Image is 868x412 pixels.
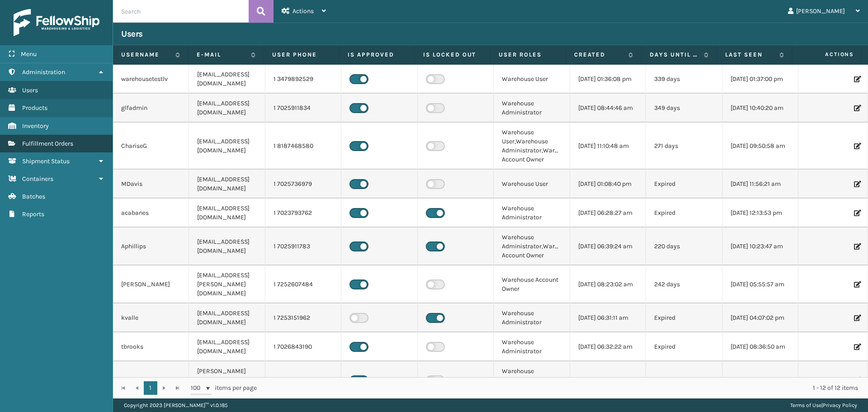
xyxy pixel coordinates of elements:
[494,227,570,265] td: Warehouse Administrator,Warehouse Account Owner
[646,265,722,303] td: 242 days
[570,65,646,94] td: [DATE] 01:36:08 pm
[113,361,189,399] td: jweatherholt
[423,51,482,59] label: Is Locked Out
[570,170,646,199] td: [DATE] 01:08:40 pm
[265,303,341,332] td: 1 7253151962
[191,384,204,393] span: 100
[722,332,798,361] td: [DATE] 08:36:50 am
[22,175,53,183] span: Containers
[570,265,646,303] td: [DATE] 08:23:02 am
[570,303,646,332] td: [DATE] 06:31:11 am
[854,143,859,149] i: Edit
[22,157,70,165] span: Shipment Status
[722,199,798,227] td: [DATE] 12:13:53 pm
[348,51,406,59] label: Is Approved
[144,381,157,395] a: 1
[722,303,798,332] td: [DATE] 04:07:02 pm
[121,51,171,59] label: Username
[494,199,570,227] td: Warehouse Administrator
[189,303,265,332] td: [EMAIL_ADDRESS][DOMAIN_NAME]
[494,332,570,361] td: Warehouse Administrator
[265,65,341,94] td: 1 3479892529
[189,94,265,123] td: [EMAIL_ADDRESS][DOMAIN_NAME]
[113,303,189,332] td: kvalle
[494,65,570,94] td: Warehouse User
[722,123,798,170] td: [DATE] 09:50:58 am
[722,65,798,94] td: [DATE] 01:37:00 pm
[823,402,857,408] a: Privacy Policy
[646,227,722,265] td: 220 days
[265,361,341,399] td: 1 7025911783
[499,51,557,59] label: User Roles
[189,332,265,361] td: [EMAIL_ADDRESS][DOMAIN_NAME]
[646,170,722,199] td: Expired
[570,361,646,399] td: [DATE] 11:40:08 am
[854,281,859,288] i: Edit
[121,28,143,39] h3: Users
[646,123,722,170] td: 271 days
[14,9,99,36] img: logo
[494,265,570,303] td: Warehouse Account Owner
[292,7,314,15] span: Actions
[494,170,570,199] td: Warehouse User
[570,123,646,170] td: [DATE] 11:10:48 am
[494,123,570,170] td: Warehouse User,Warehouse Administrator,Warehouse Account Owner
[113,227,189,265] td: Aphillips
[22,122,49,130] span: Inventory
[854,76,859,82] i: Edit
[854,243,859,250] i: Edit
[646,199,722,227] td: Expired
[795,47,859,62] span: Actions
[189,361,265,399] td: [PERSON_NAME][EMAIL_ADDRESS][DOMAIN_NAME]
[113,265,189,303] td: [PERSON_NAME]
[570,227,646,265] td: [DATE] 06:39:24 am
[113,123,189,170] td: ChariseG
[646,65,722,94] td: 339 days
[22,210,44,218] span: Reports
[113,199,189,227] td: acabanes
[646,303,722,332] td: Expired
[22,68,65,76] span: Administration
[646,332,722,361] td: Expired
[722,265,798,303] td: [DATE] 05:55:57 am
[265,123,341,170] td: 1 8187468580
[124,398,228,412] p: Copyright 2023 [PERSON_NAME]™ v 1.0.185
[113,65,189,94] td: warehousetestlv
[22,104,47,112] span: Products
[265,170,341,199] td: 1 7025736979
[189,170,265,199] td: [EMAIL_ADDRESS][DOMAIN_NAME]
[265,227,341,265] td: 1 7025911783
[22,193,45,200] span: Batches
[494,361,570,399] td: Warehouse Administrator,Warehouse Account Owner
[197,51,246,59] label: E-mail
[854,181,859,187] i: Edit
[113,94,189,123] td: glfadmin
[189,265,265,303] td: [EMAIL_ADDRESS][PERSON_NAME][DOMAIN_NAME]
[189,227,265,265] td: [EMAIL_ADDRESS][DOMAIN_NAME]
[854,344,859,350] i: Edit
[854,105,859,111] i: Edit
[790,402,821,408] a: Terms of Use
[113,332,189,361] td: tbrooks
[21,50,37,58] span: Menu
[570,199,646,227] td: [DATE] 06:28:27 am
[722,94,798,123] td: [DATE] 10:40:20 am
[272,51,331,59] label: User phone
[189,123,265,170] td: [EMAIL_ADDRESS][DOMAIN_NAME]
[269,384,858,393] div: 1 - 12 of 12 items
[265,332,341,361] td: 1 7026843190
[113,170,189,199] td: MDavis
[265,199,341,227] td: 1 7023793762
[790,398,857,412] div: |
[574,51,624,59] label: Created
[650,51,699,59] label: Days until password expires
[265,265,341,303] td: 1 7252607484
[494,94,570,123] td: Warehouse Administrator
[722,170,798,199] td: [DATE] 11:56:21 am
[854,210,859,216] i: Edit
[646,94,722,123] td: 349 days
[722,227,798,265] td: [DATE] 10:23:47 am
[191,381,257,395] span: items per page
[722,361,798,399] td: [DATE] 06:21:16 am
[22,86,38,94] span: Users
